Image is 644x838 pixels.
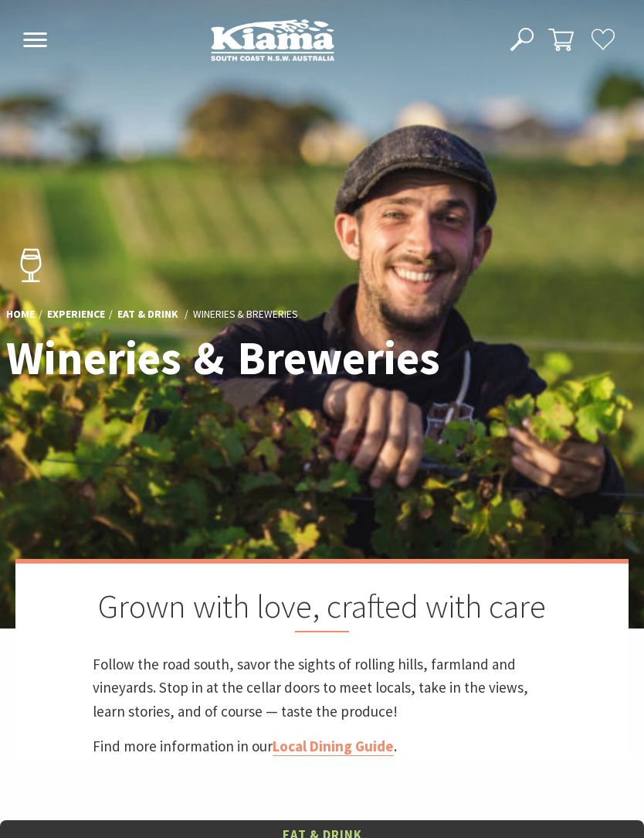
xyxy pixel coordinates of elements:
h1: Wineries & Breweries [6,332,442,383]
a: Local Dining Guide [273,737,394,756]
a: Home [6,308,35,323]
a: Eat & Drink [117,308,178,323]
p: Follow the road south, savor the sights of rolling hills, farmland and vineyards. Stop in at the ... [93,652,551,723]
p: Find more information in our . [93,734,551,758]
img: Kiama Logo [211,19,334,61]
h2: Grown with love, crafted with care [93,587,551,632]
li: Wineries & Breweries [193,307,297,324]
a: Experience [47,308,105,323]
